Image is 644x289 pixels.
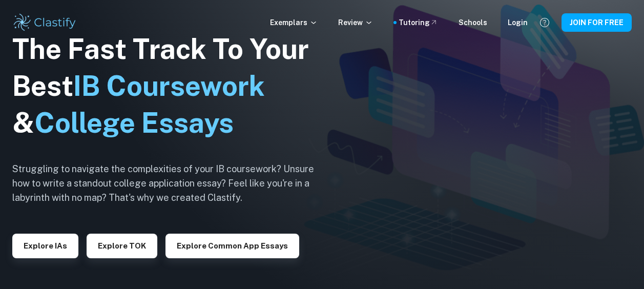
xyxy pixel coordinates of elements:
[87,240,157,250] a: Explore TOK
[165,234,299,258] button: Explore Common App essays
[12,162,330,205] h6: Struggling to navigate the complexities of your IB coursework? Unsure how to write a standout col...
[338,17,373,28] p: Review
[12,31,330,141] h1: The Fast Track To Your Best &
[12,234,78,258] button: Explore IAs
[562,13,632,32] button: JOIN FOR FREE
[12,240,78,250] a: Explore IAs
[34,107,234,139] span: College Essays
[87,234,157,258] button: Explore TOK
[459,17,487,28] a: Schools
[73,70,265,102] span: IB Coursework
[399,17,438,28] a: Tutoring
[270,17,318,28] p: Exemplars
[165,240,299,250] a: Explore Common App essays
[12,12,77,33] img: Clastify logo
[536,14,553,31] button: Help and Feedback
[508,17,528,28] a: Login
